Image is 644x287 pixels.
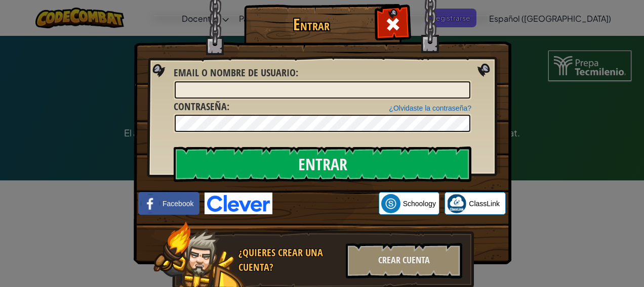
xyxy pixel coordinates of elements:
[381,194,400,213] img: schoology.png
[469,199,500,209] span: ClassLink
[174,100,229,114] label: :
[403,199,436,209] span: Schoology
[163,199,193,209] span: Facebook
[247,16,376,33] h1: Entrar
[174,66,296,79] span: Email o Nombre de usuario
[174,66,298,80] label: :
[346,243,462,278] div: Crear Cuenta
[447,194,466,213] img: classlink-logo-small.png
[238,246,340,274] div: ¿Quieres crear una cuenta?
[389,104,471,112] a: ¿Olvidaste la contraseña?
[174,147,471,182] input: Entrar
[205,193,272,214] img: clever-logo-blue.png
[272,193,379,215] iframe: Botón de Acceder con Google
[141,194,160,213] img: facebook_small.png
[174,100,227,113] span: Contraseña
